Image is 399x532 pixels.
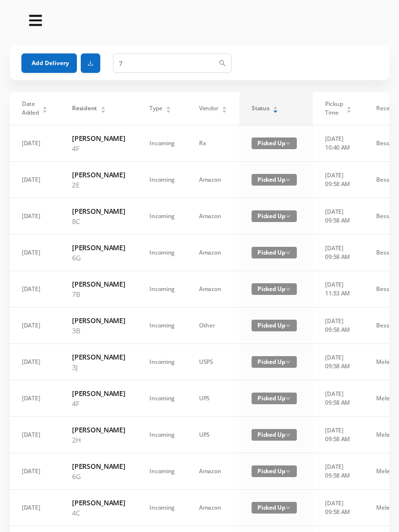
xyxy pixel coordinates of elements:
span: Picked Up [252,356,297,368]
p: 4F [72,398,125,409]
h6: [PERSON_NAME] [72,388,125,398]
td: Incoming [137,198,187,235]
i: icon: down [286,250,290,255]
i: icon: caret-down [100,109,106,112]
div: Sort [42,105,48,111]
i: icon: caret-up [273,105,278,108]
i: icon: down [286,396,290,401]
span: Resident [72,104,97,113]
td: Amazon [187,235,239,271]
td: [DATE] [10,308,60,344]
p: 4C [72,508,125,518]
td: Rx [187,125,239,162]
div: Sort [221,105,227,111]
h6: [PERSON_NAME] [72,425,125,435]
td: Incoming [137,235,187,271]
div: Sort [165,105,171,111]
td: [DATE] 09:58 AM [313,198,364,235]
span: Pickup Time [325,100,343,117]
button: icon: download [81,53,100,73]
span: Picked Up [252,137,297,149]
span: Picked Up [252,283,297,295]
h6: [PERSON_NAME] [72,133,125,143]
td: [DATE] [10,198,60,235]
td: UPS [187,380,239,417]
i: icon: caret-down [166,109,171,112]
i: icon: caret-up [346,105,352,108]
td: [DATE] 09:58 AM [313,380,364,417]
td: [DATE] 10:40 AM [313,125,364,162]
i: icon: down [286,469,290,474]
td: Other [187,308,239,344]
p: 6G [72,253,125,263]
p: 3J [72,362,125,372]
i: icon: down [286,432,290,437]
span: Date Added [22,100,39,117]
span: Picked Up [252,502,297,514]
button: Add Delivery [21,53,77,73]
p: 2E [72,180,125,190]
td: [DATE] 09:58 AM [313,344,364,380]
span: Picked Up [252,320,297,331]
td: [DATE] [10,344,60,380]
p: 8C [72,216,125,226]
i: icon: down [286,323,290,328]
td: Amazon [187,453,239,490]
div: Sort [100,105,106,111]
i: icon: caret-up [100,105,106,108]
td: UPS [187,417,239,453]
span: Picked Up [252,174,297,186]
h6: [PERSON_NAME] [72,206,125,216]
span: Picked Up [252,393,297,404]
td: Amazon [187,490,239,526]
i: icon: caret-up [166,105,171,108]
input: Search for delivery... [113,53,232,73]
td: Incoming [137,125,187,162]
td: [DATE] 09:58 AM [313,417,364,453]
i: icon: caret-down [222,109,227,112]
td: [DATE] [10,417,60,453]
div: Sort [272,105,278,111]
span: Picked Up [252,247,297,258]
td: Incoming [137,271,187,308]
td: [DATE] [10,271,60,308]
td: Incoming [137,380,187,417]
p: 3B [72,326,125,336]
i: icon: down [286,287,290,292]
td: [DATE] [10,380,60,417]
td: Incoming [137,490,187,526]
p: 2H [72,435,125,445]
td: Incoming [137,162,187,198]
i: icon: down [286,141,290,146]
p: 4F [72,143,125,154]
h6: [PERSON_NAME] [72,498,125,508]
td: [DATE] [10,453,60,490]
td: [DATE] 09:58 AM [313,162,364,198]
td: [DATE] 09:58 AM [313,308,364,344]
td: [DATE] [10,162,60,198]
i: icon: caret-down [273,109,278,112]
span: Status [252,104,269,113]
td: Incoming [137,417,187,453]
td: [DATE] [10,490,60,526]
h6: [PERSON_NAME] [72,279,125,289]
td: [DATE] 09:58 AM [313,453,364,490]
td: Incoming [137,344,187,380]
i: icon: down [286,177,290,182]
span: Vendor [199,104,218,113]
td: Amazon [187,198,239,235]
h6: [PERSON_NAME] [72,242,125,253]
td: Amazon [187,271,239,308]
span: Picked Up [252,465,297,477]
td: Amazon [187,162,239,198]
h6: [PERSON_NAME] [72,315,125,326]
td: [DATE] 11:53 AM [313,271,364,308]
i: icon: caret-down [42,109,48,112]
p: 6G [72,471,125,481]
h6: [PERSON_NAME] [72,170,125,180]
div: Sort [346,105,352,111]
h6: [PERSON_NAME] [72,352,125,362]
h6: [PERSON_NAME] [72,461,125,471]
td: [DATE] 09:58 AM [313,490,364,526]
i: icon: down [286,360,290,364]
